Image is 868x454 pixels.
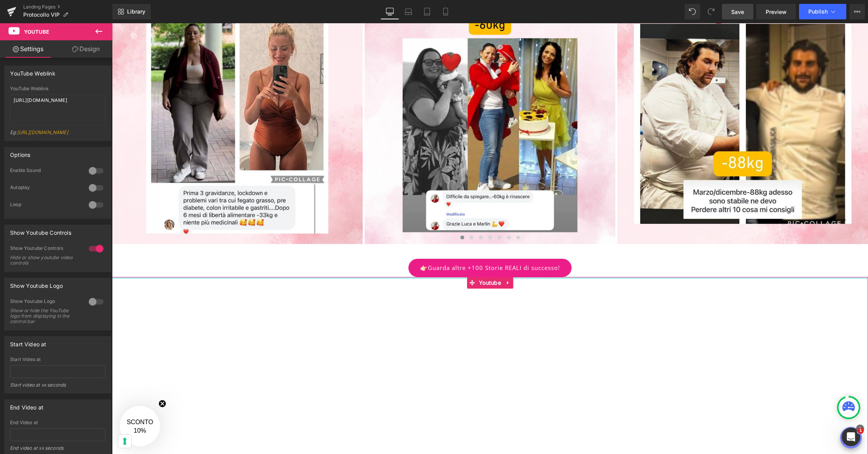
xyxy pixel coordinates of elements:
[849,4,865,19] button: More
[766,8,787,16] span: Preview
[391,254,401,265] a: Expand / Collapse
[10,308,80,324] div: Show or hide the YouTube logo from displaying in the control bar
[728,404,750,425] button: Open chatbox
[365,254,391,265] span: Youtube
[296,236,460,254] a: 👉🏻Guarda altre +100 Storie REALI di successo!
[10,86,105,91] div: YouTube Weblink
[6,411,19,425] button: Le tue preferenze relative al consenso per le tecnologie di tracciamento
[399,4,418,19] a: Laptop
[10,225,71,236] div: Show Youtube Controls
[10,129,105,141] div: Eg:
[436,4,455,19] a: Mobile
[744,401,752,409] div: 1
[703,4,719,19] button: Redo
[10,184,81,193] div: Autoplay
[127,8,145,15] span: Library
[10,400,43,411] div: End Video at
[10,255,80,266] div: Hide or show youtube video controls
[381,4,399,19] a: Desktop
[17,129,68,135] a: [URL][DOMAIN_NAME]
[799,4,846,19] button: Publish
[10,278,63,289] div: Show Youtube Logo
[112,4,151,19] a: New Library
[10,167,81,175] div: Enable Sound
[23,12,60,18] span: Protocollo VIP
[58,40,114,58] a: Design
[23,4,112,10] a: Landing Pages
[10,420,105,425] div: End Video at
[685,4,700,19] button: Undo
[808,9,828,15] span: Publish
[858,428,864,434] span: 1
[10,245,81,253] div: Show Youtube Controls
[418,4,436,19] a: Tablet
[10,66,55,77] div: YouTube Weblink
[10,382,105,393] div: Start video at xx seconds
[10,357,105,362] div: Start Video at
[10,147,30,158] div: Options
[24,29,49,35] span: Youtube
[756,4,796,19] a: Preview
[842,428,860,446] iframe: Intercom live chat
[10,201,81,210] div: Loop
[10,298,81,306] div: Show Youtube Logo
[731,8,744,16] span: Save
[10,337,46,347] div: Start Video at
